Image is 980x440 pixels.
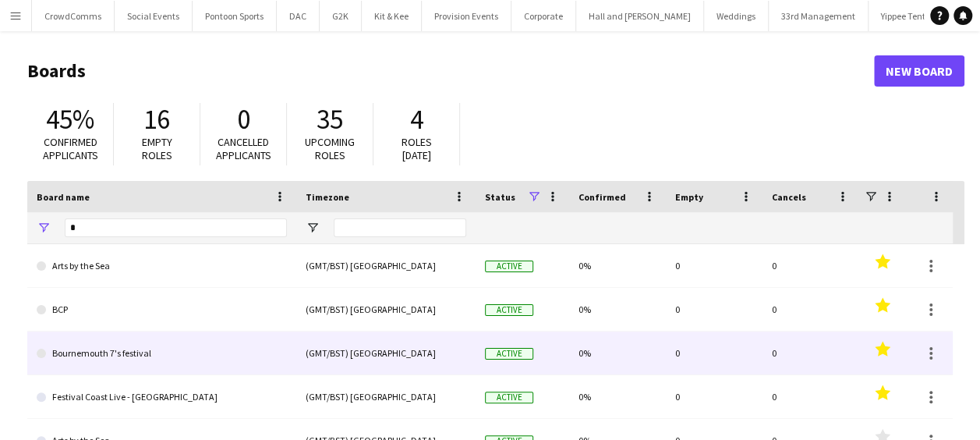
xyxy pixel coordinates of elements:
span: 45% [46,102,94,137]
button: Open Filter Menu [306,221,320,235]
span: Active [485,304,533,316]
input: Board name Filter Input [65,218,287,237]
div: 0 [666,244,762,287]
button: DAC [277,1,320,31]
button: Hall and [PERSON_NAME] [576,1,704,31]
span: Status [485,191,515,203]
span: Roles [DATE] [402,135,432,162]
span: Timezone [306,191,349,203]
input: Timezone Filter Input [334,218,466,237]
span: Confirmed applicants [43,135,98,162]
span: Active [485,348,533,360]
span: Cancels [772,191,806,203]
span: Empty [675,191,703,203]
button: Provision Events [422,1,511,31]
a: New Board [874,55,964,87]
span: Confirmed [578,191,626,203]
div: 0 [762,288,859,331]
a: Arts by the Sea [37,244,287,288]
div: (GMT/BST) [GEOGRAPHIC_DATA] [296,332,476,374]
div: 0 [762,332,859,374]
button: Social Events [115,1,193,31]
button: Open Filter Menu [37,221,51,235]
span: Empty roles [142,135,172,162]
div: 0% [569,244,666,287]
span: 4 [410,102,423,137]
span: 16 [143,102,170,137]
div: 0 [762,244,859,287]
button: Kit & Kee [362,1,422,31]
div: 0% [569,332,666,374]
button: 33rd Management [769,1,869,31]
div: 0 [666,288,762,331]
span: 35 [317,102,343,137]
span: Upcoming roles [305,135,355,162]
div: (GMT/BST) [GEOGRAPHIC_DATA] [296,288,476,331]
div: 0 [762,375,859,418]
button: Weddings [704,1,769,31]
div: 0 [666,332,762,374]
div: (GMT/BST) [GEOGRAPHIC_DATA] [296,244,476,287]
div: 0% [569,288,666,331]
span: 0 [237,102,250,137]
button: CrowdComms [32,1,115,31]
div: (GMT/BST) [GEOGRAPHIC_DATA] [296,375,476,418]
span: Active [485,261,533,272]
a: Festival Coast Live - [GEOGRAPHIC_DATA] [37,375,287,419]
a: Bournemouth 7's festival [37,332,287,375]
button: G2K [320,1,362,31]
button: Yippee Tents [869,1,943,31]
div: 0 [666,375,762,418]
span: Board name [37,191,90,203]
button: Pontoon Sports [193,1,277,31]
span: Active [485,392,533,403]
h1: Boards [27,59,874,83]
span: Cancelled applicants [216,135,271,162]
div: 0% [569,375,666,418]
button: Corporate [511,1,576,31]
a: BCP [37,288,287,332]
